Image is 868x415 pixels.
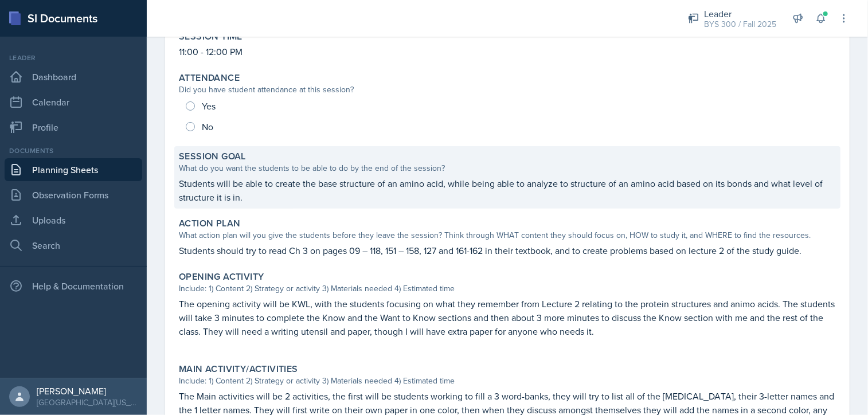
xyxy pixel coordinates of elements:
[179,151,246,162] label: Session Goal
[5,91,142,113] a: Calendar
[37,385,138,397] div: [PERSON_NAME]
[179,31,243,42] label: Session Time
[179,375,836,387] div: Include: 1) Content 2) Strategy or activity 3) Materials needed 4) Estimated time
[179,283,836,295] div: Include: 1) Content 2) Strategy or activity 3) Materials needed 4) Estimated time
[179,84,836,96] div: Did you have student attendance at this session?
[179,271,264,283] label: Opening Activity
[179,218,240,229] label: Action Plan
[5,275,142,297] div: Help & Documentation
[5,183,142,206] a: Observation Forms
[179,72,240,84] label: Attendance
[5,209,142,232] a: Uploads
[5,234,142,257] a: Search
[5,65,142,88] a: Dashboard
[5,146,142,156] div: Documents
[179,229,836,241] div: What action plan will you give the students before they leave the session? Think through WHAT con...
[5,116,142,139] a: Profile
[704,7,776,21] div: Leader
[179,363,298,375] label: Main Activity/Activities
[179,297,836,338] p: The opening activity will be KWL, with the students focusing on what they remember from Lecture 2...
[37,397,138,408] div: [GEOGRAPHIC_DATA][US_STATE] in [GEOGRAPHIC_DATA]
[179,45,836,58] p: 11:00 - 12:00 PM
[179,162,836,174] div: What do you want the students to be able to do by the end of the session?
[179,244,836,257] p: Students should try to read Ch 3 on pages 09 – 118, 151 – 158, 127 and 161-162 in their textbook,...
[704,18,776,30] div: BYS 300 / Fall 2025
[5,53,142,63] div: Leader
[5,158,142,181] a: Planning Sheets
[179,177,836,204] p: Students will be able to create the base structure of an amino acid, while being able to analyze ...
